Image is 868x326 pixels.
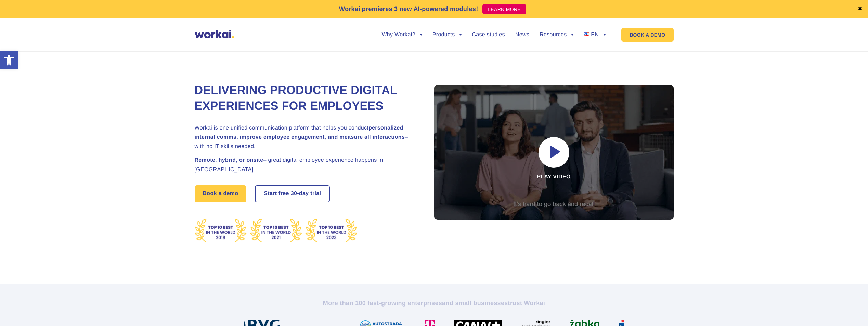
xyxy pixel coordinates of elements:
[195,83,417,114] h1: Delivering Productive Digital Experiences for Employees
[244,299,624,307] h2: More than 100 fast-growing enterprises trust Workai
[291,191,309,196] i: 30-day
[482,4,526,14] a: LEARN MORE
[442,300,508,307] i: and small businesses
[256,186,329,202] a: Start free30-daytrial
[858,6,863,12] a: ✖
[434,85,674,220] div: Play video
[195,123,417,151] h2: Workai is one unified communication platform that helps you conduct – with no IT skills needed.
[195,185,247,202] a: Book a demo
[195,155,417,174] h2: – great digital employee experience happens in [GEOGRAPHIC_DATA].
[591,32,599,38] span: EN
[540,32,573,38] a: Resources
[381,32,422,38] a: Why Workai?
[432,32,462,38] a: Products
[621,28,673,42] a: BOOK A DEMO
[339,4,478,14] p: Workai premieres 3 new AI-powered modules!
[472,32,505,38] a: Case studies
[195,157,263,163] strong: Remote, hybrid, or onsite
[515,32,529,38] a: News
